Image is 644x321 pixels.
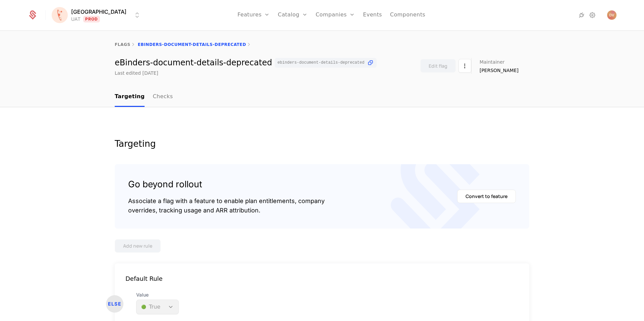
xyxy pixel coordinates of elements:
[480,60,505,64] span: Maintainer
[115,87,145,107] a: Targeting
[588,11,596,19] a: Settings
[429,63,447,69] div: Edit flag
[128,178,325,191] div: Go beyond rollout
[52,7,68,23] img: Florence
[115,42,130,47] a: flags
[128,196,325,215] div: Associate a flag with a feature to enable plan entitlements, company overrides, tracking usage an...
[115,87,529,107] nav: Main
[607,10,616,20] img: Dragana Vujcic
[83,16,100,22] span: Prod
[115,87,173,107] ul: Choose Sub Page
[106,295,123,313] div: ELSE
[115,139,529,148] div: Targeting
[71,16,80,22] div: UAT
[153,87,173,107] a: Checks
[420,59,456,73] button: Edit flag
[607,10,616,20] button: Open user button
[457,190,516,203] button: Convert to feature
[115,274,529,283] div: Default Rule
[459,59,471,73] button: Select action
[115,70,158,76] div: Last edited [DATE]
[54,8,141,22] button: Select environment
[71,8,126,16] span: [GEOGRAPHIC_DATA]
[277,61,364,65] span: ebinders-document-details-deprecated
[123,243,152,249] div: Add new rule
[480,67,519,74] span: [PERSON_NAME]
[115,239,161,253] button: Add new rule
[115,58,377,68] div: eBinders-document-details-deprecated
[136,292,179,298] span: Value
[578,11,586,19] a: Integrations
